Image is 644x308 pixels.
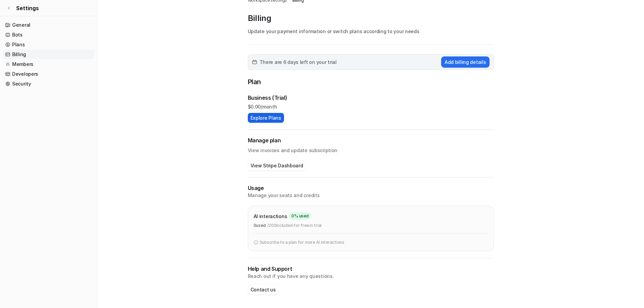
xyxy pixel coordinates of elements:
p: Plan [248,77,494,88]
a: General [3,20,94,30]
p: / 200 included for free in trial [267,222,321,229]
p: Reach out if you have any questions. [248,273,494,280]
p: View invoices and update subscription [248,144,494,154]
a: Billing [3,50,94,59]
button: Add billing details [441,56,490,68]
a: Developers [3,69,94,79]
a: Members [3,60,94,69]
button: Explore Plans [248,113,284,123]
a: Plans [3,40,94,49]
p: Billing [248,13,494,24]
p: Usage [248,184,494,192]
p: AI interactions [254,213,287,220]
p: Manage your seats and credits [248,192,494,199]
p: Update your payment information or switch plans according to your needs [248,28,494,35]
p: Subscribe to a plan for more AI interactions [260,239,344,245]
span: 0 % used [289,213,311,219]
button: View Stripe Dashboard [248,161,306,170]
img: calender-icon.svg [252,60,257,65]
p: Business (Trial) [248,94,287,102]
button: Contact us [248,285,279,294]
span: There are 6 days left on your trial [260,58,337,66]
h2: Manage plan [248,137,494,144]
span: Settings [16,4,39,12]
p: $ 0.00/month [248,103,494,110]
p: Help and Support [248,265,494,273]
a: Bots [3,30,94,40]
a: Security [3,79,94,89]
p: 0 used [254,222,266,229]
